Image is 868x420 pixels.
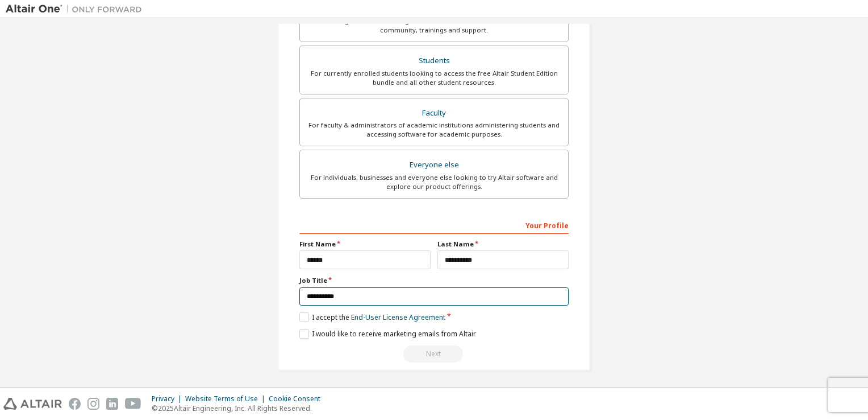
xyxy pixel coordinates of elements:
[106,398,118,410] img: linkedin.svg
[299,312,445,322] label: I accept the
[307,105,561,121] div: Faculty
[269,394,327,403] div: Cookie Consent
[299,216,569,234] div: Your Profile
[185,394,269,403] div: Website Terms of Use
[299,345,569,363] div: Read and acccept EULA to continue
[307,69,561,87] div: For currently enrolled students looking to access the free Altair Student Edition bundle and all ...
[307,121,561,139] div: For faculty & administrators of academic institutions administering students and accessing softwa...
[87,398,99,410] img: instagram.svg
[299,240,431,249] label: First Name
[152,403,327,413] p: © 2025 Altair Engineering, Inc. All Rights Reserved.
[125,398,141,410] img: youtube.svg
[299,329,476,339] label: I would like to receive marketing emails from Altair
[6,3,148,15] img: Altair One
[307,157,561,173] div: Everyone else
[351,312,445,322] a: End-User License Agreement
[3,398,62,410] img: altair_logo.svg
[307,173,561,191] div: For individuals, businesses and everyone else looking to try Altair software and explore our prod...
[69,398,81,410] img: facebook.svg
[307,17,561,35] div: For existing customers looking to access software downloads, HPC resources, community, trainings ...
[437,240,569,249] label: Last Name
[299,276,569,285] label: Job Title
[152,394,185,403] div: Privacy
[307,53,561,69] div: Students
